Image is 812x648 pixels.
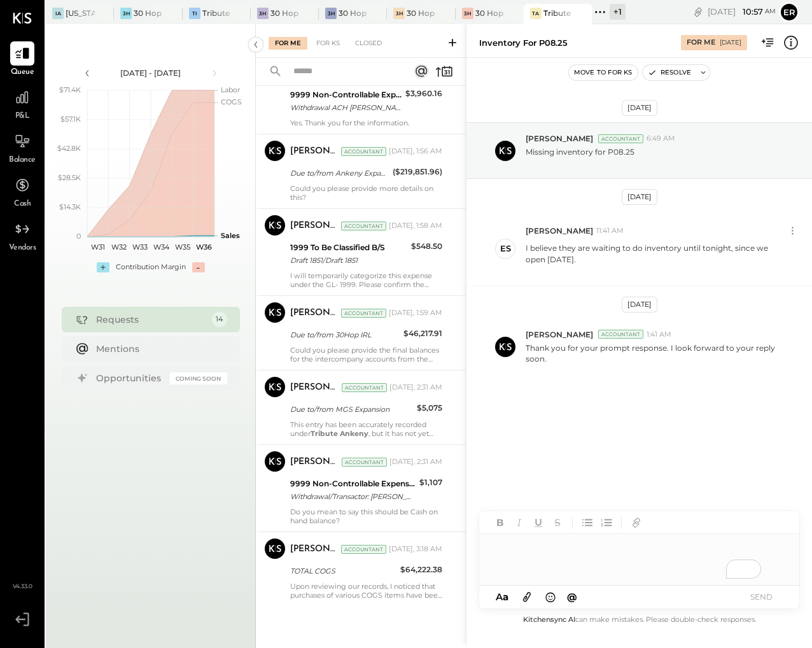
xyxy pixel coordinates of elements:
div: [PERSON_NAME] [290,220,339,232]
div: 30 Hop [PERSON_NAME] Summit [407,8,436,18]
button: Strikethrough [549,514,566,531]
button: SEND [736,588,787,605]
div: Accountant [598,134,643,143]
div: Do you mean to say this should be Cash on hand balance? [290,507,442,525]
text: W34 [153,243,170,251]
div: Withdrawal/Transactor: [PERSON_NAME] BLU Withdrawal/Transactor: [PERSON_NAME] [290,490,416,503]
div: ($219,851.96) [393,166,442,178]
text: W33 [132,243,148,251]
button: Bold [492,514,508,531]
button: Move to for ks [569,65,638,80]
div: + [97,262,109,272]
button: Unordered List [579,514,596,531]
span: Queue [11,67,34,78]
div: 30 Hop IRL [475,8,505,18]
div: Mentions [96,342,221,355]
p: I believe they are waiting to do inventory until tonight, since we open [DATE]. [526,243,788,275]
div: Accountant [342,383,387,392]
div: $3,960.16 [405,87,442,100]
strong: Tribute Ankeny [311,429,368,438]
text: W36 [195,243,211,251]
span: 1:41 AM [647,330,671,340]
div: 30 Hop [GEOGRAPHIC_DATA] [134,8,163,18]
div: Accountant [341,147,386,156]
div: [PERSON_NAME] [290,381,339,394]
a: Cash [1,173,44,210]
text: $28.5K [58,173,81,182]
div: copy link [692,5,704,18]
div: Closed [349,37,388,50]
text: COGS [221,97,242,106]
div: [US_STATE] Athletic Club [66,8,95,18]
button: Er [779,2,799,22]
div: For Me [269,37,307,50]
div: Due to/from 30Hop IRL [290,328,400,341]
span: a [503,591,508,603]
div: ES [500,243,511,255]
text: Sales [221,231,240,240]
div: [PERSON_NAME] [290,543,339,556]
div: 1999 To Be Classified B/S [290,241,407,254]
div: 3H [393,8,405,19]
div: This entry has been accurately recorded under , but it has not yet been recorded under . Would yo... [290,420,442,438]
div: [DATE], 1:56 AM [389,146,442,157]
button: Resolve [643,65,696,80]
div: Draft 1851/Draft 1851 [290,254,407,267]
div: [PERSON_NAME] [290,307,339,320]
div: $5,075 [417,402,442,414]
div: $548.50 [411,240,442,253]
span: [PERSON_NAME] [526,225,593,236]
div: [DATE] [720,38,741,47]
a: Vendors [1,217,44,254]
text: 0 [76,232,81,241]
span: @ [567,591,577,603]
div: [DATE], 1:59 AM [389,308,442,318]
p: Upon reviewing our records, I noticed that purchases of various COGS items have been made over th... [290,582,442,600]
span: [PERSON_NAME] [526,133,593,144]
div: [DATE] [708,6,776,18]
div: For Me [687,38,715,48]
div: 9999 Non-Controllable Expenses:Other Income and Expenses:To Be Classified P&L [290,88,402,101]
div: [PERSON_NAME] [290,145,339,158]
span: [PERSON_NAME] [526,329,593,340]
div: Due to/from MGS Expansion [290,403,413,416]
a: Queue [1,41,44,78]
div: For KS [310,37,346,50]
div: Tribute Ankeny [543,8,573,18]
div: Inventory for P08.25 [479,37,568,49]
text: W31 [90,243,104,251]
div: [DATE] [622,297,657,313]
p: Thank you for your prompt response. I look forward to your reply soon. [526,342,788,364]
div: [DATE], 1:58 AM [389,221,442,231]
span: Vendors [9,243,36,254]
span: Balance [9,155,36,166]
p: Missing inventory for P08.25 [526,146,634,168]
span: 6:49 AM [647,134,675,144]
div: To enrich screen reader interactions, please activate Accessibility in Grammarly extension settings [479,534,799,585]
text: W32 [111,243,127,251]
div: I will temporarily categorize this expense under the GL- 1999. Please confirm the nature of the e... [290,271,442,289]
div: Tribute IRL [202,8,232,18]
div: Due to/from Ankeny Expansion [290,167,389,180]
div: Accountant [598,330,643,339]
div: Accountant [342,458,387,467]
div: [DATE] - [DATE] [97,67,205,78]
div: $1,107 [419,476,442,489]
div: [DATE], 2:31 AM [389,383,442,393]
div: [DATE], 3:18 AM [389,544,442,554]
div: $64,222.38 [400,563,442,576]
div: Could you please provide the final balances for the intercompany accounts from the previous bookk... [290,346,442,363]
div: - [192,262,205,272]
div: 3H [257,8,269,19]
div: [PERSON_NAME] [290,456,339,468]
div: 30 Hop Ankeny [270,8,300,18]
div: Accountant [341,309,386,318]
div: Accountant [341,545,386,554]
span: P&L [15,111,30,122]
button: Aa [492,590,512,604]
text: $42.8K [57,144,81,153]
div: Accountant [341,222,386,230]
div: TA [530,8,542,19]
text: $71.4K [59,85,81,94]
button: Italic [511,514,528,531]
